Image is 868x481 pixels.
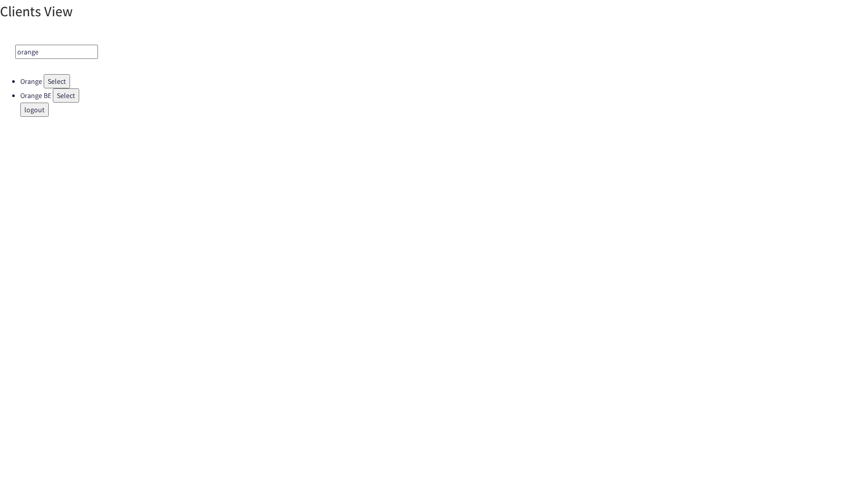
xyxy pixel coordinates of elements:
iframe: Chat Widget [698,371,868,481]
button: logout [20,103,49,117]
button: Select [53,88,79,103]
button: Select [44,74,70,88]
li: Orange BE [20,88,868,103]
div: Widget de chat [698,371,868,481]
li: Orange [20,74,868,88]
